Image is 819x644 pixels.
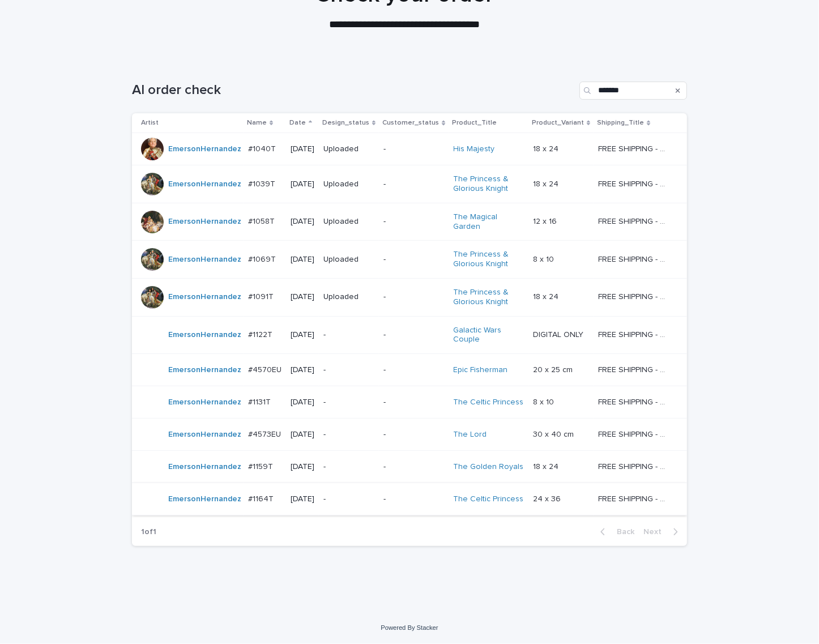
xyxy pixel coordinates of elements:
[533,215,559,227] p: 12 x 16
[598,428,671,440] p: FREE SHIPPING - preview in 1-2 business days, after your approval delivery will take 5-10 busines...
[533,290,561,302] p: 18 x 24
[383,462,444,472] p: -
[132,483,687,515] tr: EmersonHernandez #1164T#1164T [DATE]--The Celtic Princess 24 x 3624 x 36 FREE SHIPPING - preview ...
[248,428,283,440] p: #4573EU
[323,365,374,375] p: -
[291,494,314,504] p: [DATE]
[383,217,444,227] p: -
[132,203,687,241] tr: EmersonHernandez #1058T#1058T [DATE]Uploaded-The Magical Garden 12 x 1612 x 16 FREE SHIPPING - pr...
[323,462,374,472] p: -
[248,363,284,375] p: #4570EU
[132,419,687,451] tr: EmersonHernandez #4573EU#4573EU [DATE]--The Lord 30 x 40 cm30 x 40 cm FREE SHIPPING - preview in ...
[383,330,444,340] p: -
[289,117,306,129] p: Date
[454,326,524,345] a: Galactic Wars Couple
[533,328,586,340] p: DIGITAL ONLY
[643,528,668,536] span: Next
[132,82,575,99] h1: AI order check
[454,494,524,504] a: The Celtic Princess
[383,398,444,407] p: -
[533,253,556,265] p: 8 x 10
[248,492,276,504] p: #1164T
[383,144,444,154] p: -
[247,117,267,129] p: Name
[248,253,278,265] p: #1069T
[291,180,314,189] p: [DATE]
[598,328,671,340] p: FREE SHIPPING - preview in 1-2 business days, after your approval delivery will take 5-10 b.d.
[168,292,241,302] a: EmersonHernandez
[141,117,159,129] p: Artist
[291,330,314,340] p: [DATE]
[323,430,374,440] p: -
[454,288,524,307] a: The Princess & Glorious Knight
[639,527,687,537] button: Next
[381,624,438,631] a: Powered By Stacker
[323,217,374,227] p: Uploaded
[323,180,374,189] p: Uploaded
[168,365,241,375] a: EmersonHernandez
[383,365,444,375] p: -
[598,395,671,407] p: FREE SHIPPING - preview in 1-2 business days, after your approval delivery will take 5-10 b.d.
[579,82,687,100] input: Search
[132,518,165,546] p: 1 of 1
[532,117,584,129] p: Product_Variant
[598,177,671,189] p: FREE SHIPPING - preview in 1-2 business days, after your approval delivery will take 5-10 b.d.
[598,142,671,154] p: FREE SHIPPING - preview in 1-2 business days, after your approval delivery will take 5-10 b.d.
[454,398,524,407] a: The Celtic Princess
[454,430,487,440] a: The Lord
[132,354,687,386] tr: EmersonHernandez #4570EU#4570EU [DATE]--Epic Fisherman 20 x 25 cm20 x 25 cm FREE SHIPPING - previ...
[454,144,495,154] a: His Majesty
[291,292,314,302] p: [DATE]
[291,255,314,265] p: [DATE]
[533,177,561,189] p: 18 x 24
[383,430,444,440] p: -
[132,165,687,203] tr: EmersonHernandez #1039T#1039T [DATE]Uploaded-The Princess & Glorious Knight 18 x 2418 x 24 FREE S...
[454,365,508,375] a: Epic Fisherman
[454,212,524,232] a: The Magical Garden
[248,328,275,340] p: #1122T
[132,451,687,483] tr: EmersonHernandez #1159T#1159T [DATE]--The Golden Royals 18 x 2418 x 24 FREE SHIPPING - preview in...
[168,180,241,189] a: EmersonHernandez
[598,363,671,375] p: FREE SHIPPING - preview in 1-2 business days, after your approval delivery will take 6-10 busines...
[598,253,671,265] p: FREE SHIPPING - preview in 1-2 business days, after your approval delivery will take 5-10 b.d.
[323,255,374,265] p: Uploaded
[591,527,639,537] button: Back
[132,241,687,279] tr: EmersonHernandez #1069T#1069T [DATE]Uploaded-The Princess & Glorious Knight 8 x 108 x 10 FREE SHI...
[168,398,241,407] a: EmersonHernandez
[291,462,314,472] p: [DATE]
[598,460,671,472] p: FREE SHIPPING - preview in 1-2 business days, after your approval delivery will take 5-10 b.d.
[132,386,687,419] tr: EmersonHernandez #1131T#1131T [DATE]--The Celtic Princess 8 x 108 x 10 FREE SHIPPING - preview in...
[323,330,374,340] p: -
[291,365,314,375] p: [DATE]
[598,492,671,504] p: FREE SHIPPING - preview in 1-2 business days, after your approval delivery will take 5-10 b.d.
[382,117,439,129] p: Customer_status
[168,430,241,440] a: EmersonHernandez
[291,144,314,154] p: [DATE]
[533,363,575,375] p: 20 x 25 cm
[323,398,374,407] p: -
[533,460,561,472] p: 18 x 24
[132,278,687,316] tr: EmersonHernandez #1091T#1091T [DATE]Uploaded-The Princess & Glorious Knight 18 x 2418 x 24 FREE S...
[533,142,561,154] p: 18 x 24
[248,142,278,154] p: #1040T
[322,117,369,129] p: Design_status
[168,255,241,265] a: EmersonHernandez
[132,316,687,354] tr: EmersonHernandez #1122T#1122T [DATE]--Galactic Wars Couple DIGITAL ONLYDIGITAL ONLY FREE SHIPPING...
[248,177,278,189] p: #1039T
[454,462,524,472] a: The Golden Royals
[168,330,241,340] a: EmersonHernandez
[533,428,576,440] p: 30 x 40 cm
[610,528,634,536] span: Back
[323,144,374,154] p: Uploaded
[168,462,241,472] a: EmersonHernandez
[168,217,241,227] a: EmersonHernandez
[383,255,444,265] p: -
[323,292,374,302] p: Uploaded
[533,395,556,407] p: 8 x 10
[248,290,276,302] p: #1091T
[248,395,273,407] p: #1131T
[132,133,687,165] tr: EmersonHernandez #1040T#1040T [DATE]Uploaded-His Majesty 18 x 2418 x 24 FREE SHIPPING - preview i...
[168,494,241,504] a: EmersonHernandez
[453,117,497,129] p: Product_Title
